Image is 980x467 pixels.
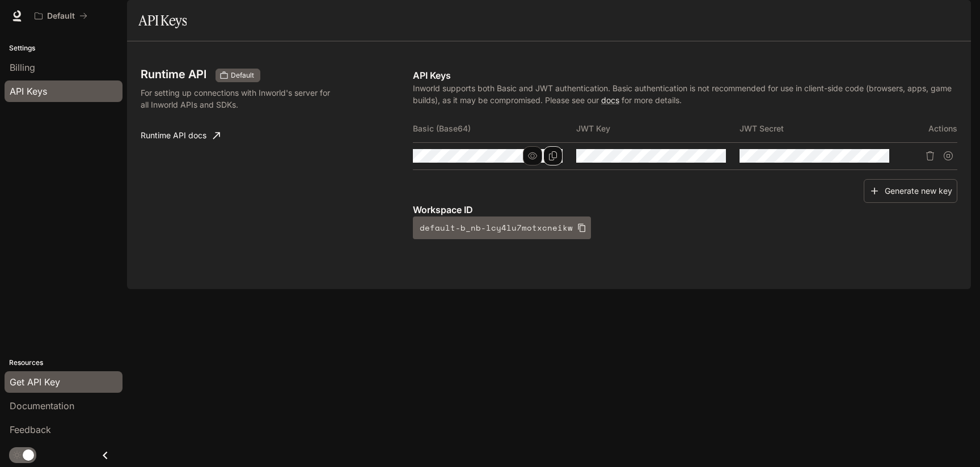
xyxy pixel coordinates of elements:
h3: Runtime API [141,69,206,80]
p: Inworld supports both Basic and JWT authentication. Basic authentication is not recommended for u... [413,82,957,106]
a: docs [601,95,619,105]
h1: API Keys [138,9,187,32]
button: Delete API key [921,147,939,165]
button: Generate new key [864,179,957,203]
p: API Keys [413,69,957,82]
button: All workspaces [29,5,92,27]
p: For setting up connections with Inworld's server for all Inworld APIs and SDKs. [141,87,338,111]
button: Copy Basic (Base64) [543,146,563,165]
th: JWT Key [576,115,740,142]
a: Runtime API docs [136,124,225,147]
div: These keys will apply to your current workspace only [216,69,260,82]
span: Default [226,70,259,80]
th: Basic (Base64) [413,115,576,142]
th: JWT Secret [740,115,903,142]
th: Actions [903,115,957,142]
p: Workspace ID [413,203,957,216]
button: Suspend API key [939,147,957,165]
button: default-b_nb-lcy4lu7motxcneikw [413,216,591,239]
p: Default [47,11,75,21]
